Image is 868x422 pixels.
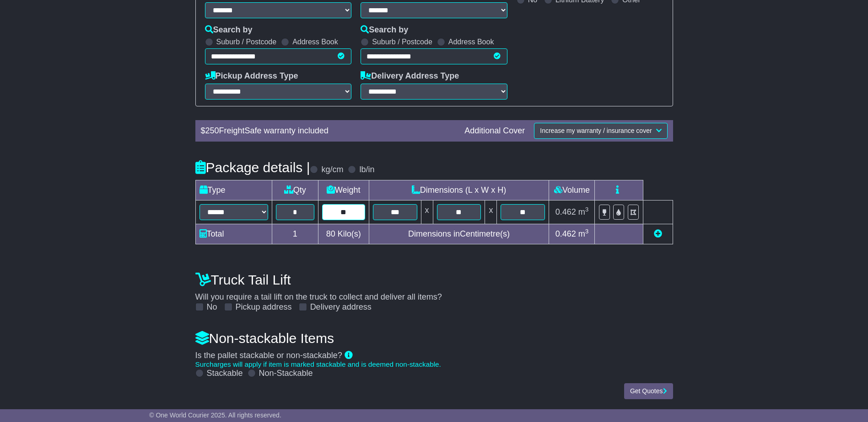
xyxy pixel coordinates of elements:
td: Type [195,180,272,200]
label: Search by [205,25,253,35]
label: Suburb / Postcode [372,37,432,46]
h4: Non-stackable Items [195,331,673,346]
td: Weight [318,180,369,200]
td: Total [195,224,272,244]
label: Pickup Address Type [205,71,298,81]
button: Get Quotes [624,383,673,399]
td: x [485,200,497,224]
sup: 3 [585,228,589,235]
sup: 3 [585,206,589,213]
label: Search by [361,25,408,35]
h4: Package details | [195,160,310,175]
span: Increase my warranty / insurance cover [540,127,652,134]
label: Delivery Address Type [361,71,459,81]
div: Will you require a tail lift on the truck to collect and deliver all items? [191,268,678,312]
label: kg/cm [321,165,343,175]
td: Volume [549,180,595,200]
label: Stackable [207,369,243,379]
td: Dimensions in Centimetre(s) [369,224,549,244]
label: Suburb / Postcode [216,37,277,46]
span: 0.462 [555,207,576,216]
span: 80 [326,229,335,238]
label: No [207,302,217,312]
td: Qty [272,180,318,200]
label: Address Book [292,37,338,46]
div: $ FreightSafe warranty included [196,126,460,136]
h4: Truck Tail Lift [195,272,673,287]
td: 1 [272,224,318,244]
td: Kilo(s) [318,224,369,244]
td: Dimensions (L x W x H) [369,180,549,200]
span: 0.462 [555,229,576,238]
label: Pickup address [236,302,292,312]
span: m [578,229,589,238]
div: Additional Cover [460,126,529,136]
td: x [421,200,433,224]
div: Surcharges will apply if item is marked stackable and is deemed non-stackable. [195,360,673,369]
label: lb/in [359,165,374,175]
span: 250 [205,126,219,135]
span: Is the pallet stackable or non-stackable? [195,351,342,360]
label: Address Book [448,37,494,46]
a: Add new item [654,229,662,238]
label: Non-Stackable [259,369,313,379]
label: Delivery address [310,302,372,312]
button: Increase my warranty / insurance cover [534,123,667,139]
span: © One World Courier 2025. All rights reserved. [149,411,281,419]
span: m [578,207,589,216]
